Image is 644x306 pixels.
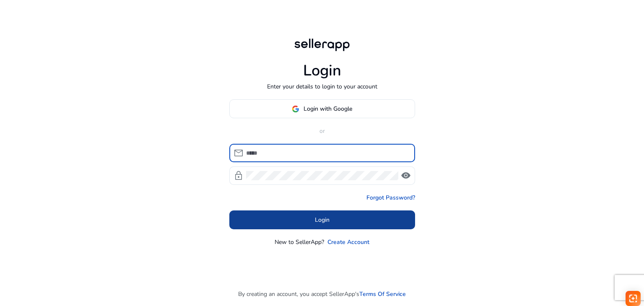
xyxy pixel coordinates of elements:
[234,171,244,181] span: lock
[292,105,299,113] img: google-logo.svg
[234,148,244,158] span: mail
[267,82,377,91] p: Enter your details to login to your account
[315,215,330,224] span: Login
[275,238,324,246] p: New to SellerApp?
[366,193,415,202] a: Forgot Password?
[327,238,369,246] a: Create Account
[229,99,415,118] button: Login with Google
[229,127,415,135] p: or
[303,62,341,80] h1: Login
[359,290,406,298] a: Terms Of Service
[229,210,415,229] button: Login
[304,104,352,113] span: Login with Google
[401,171,411,181] span: visibility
